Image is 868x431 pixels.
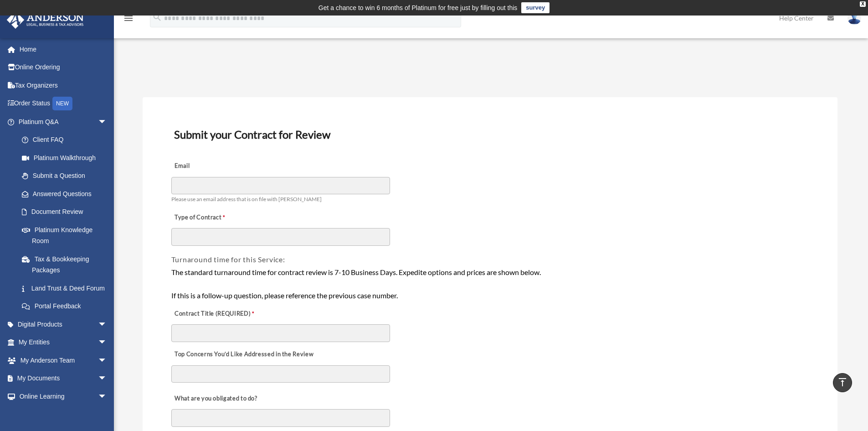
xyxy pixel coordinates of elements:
[13,167,121,185] a: Submit a Question
[171,266,809,301] div: The standard turnaround time for contract review is 7-10 Business Days. Expedite options and pric...
[6,333,121,352] a: My Entitiesarrow_drop_down
[98,315,116,334] span: arrow_drop_down
[6,369,121,388] a: My Documentsarrow_drop_down
[98,369,116,388] span: arrow_drop_down
[13,149,121,167] a: Platinum Walkthrough
[13,203,116,221] a: Document Review
[152,12,162,22] i: search
[123,13,134,24] i: menu
[13,297,121,316] a: Portal Feedback
[13,221,121,250] a: Platinum Knowledge Room
[98,387,116,406] span: arrow_drop_down
[6,113,121,131] a: Platinum Q&Aarrow_drop_down
[6,40,121,58] a: Home
[6,76,121,94] a: Tax Organizers
[171,255,285,264] span: Turnaround time for this Service:
[52,97,72,110] div: NEW
[521,2,550,13] a: survey
[13,250,121,279] a: Tax & Bookkeeping Packages
[13,131,121,149] a: Client FAQ
[13,185,121,203] a: Answered Questions
[98,351,116,370] span: arrow_drop_down
[171,160,262,173] label: Email
[6,315,121,333] a: Digital Productsarrow_drop_down
[171,307,262,320] label: Contract Title (REQUIRED)
[170,125,810,144] h3: Submit your Contract for Review
[847,11,861,25] img: User Pic
[833,373,852,392] a: vertical_align_top
[98,113,116,131] span: arrow_drop_down
[6,351,121,369] a: My Anderson Teamarrow_drop_down
[6,387,121,405] a: Online Learningarrow_drop_down
[860,1,866,7] div: close
[4,11,87,29] img: Anderson Advisors Platinum Portal
[123,16,134,24] a: menu
[98,333,116,352] span: arrow_drop_down
[171,348,316,361] label: Top Concerns You’d Like Addressed in the Review
[171,196,322,203] span: Please use an email address that is on file with [PERSON_NAME]
[13,279,121,297] a: Land Trust & Deed Forum
[171,211,262,224] label: Type of Contract
[6,94,121,113] a: Order StatusNEW
[318,2,518,13] div: Get a chance to win 6 months of Platinum for free just by filling out this
[171,392,262,405] label: What are you obligated to do?
[837,377,848,388] i: vertical_align_top
[6,58,121,77] a: Online Ordering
